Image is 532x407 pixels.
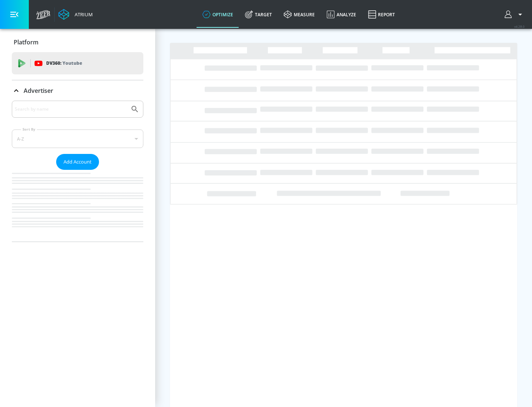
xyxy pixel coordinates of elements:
a: Report [362,1,401,28]
p: Platform [14,38,38,46]
div: Advertiser [12,80,143,101]
label: Sort By [21,127,37,132]
div: DV360: Youtube [12,52,143,74]
a: optimize [197,1,239,28]
span: v 4.28.0 [514,24,525,28]
p: DV360: [46,59,82,67]
p: Youtube [62,59,82,67]
div: A-Z [12,129,143,148]
a: measure [278,1,321,28]
a: Atrium [58,9,93,20]
nav: list of Advertiser [12,170,143,242]
div: Platform [12,32,143,53]
input: Search by name [15,104,127,114]
p: Advertiser [24,87,53,95]
button: Add Account [56,154,99,170]
a: Analyze [321,1,362,28]
div: Atrium [72,11,93,18]
div: Advertiser [12,101,143,242]
a: Target [239,1,278,28]
span: Add Account [64,158,92,166]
